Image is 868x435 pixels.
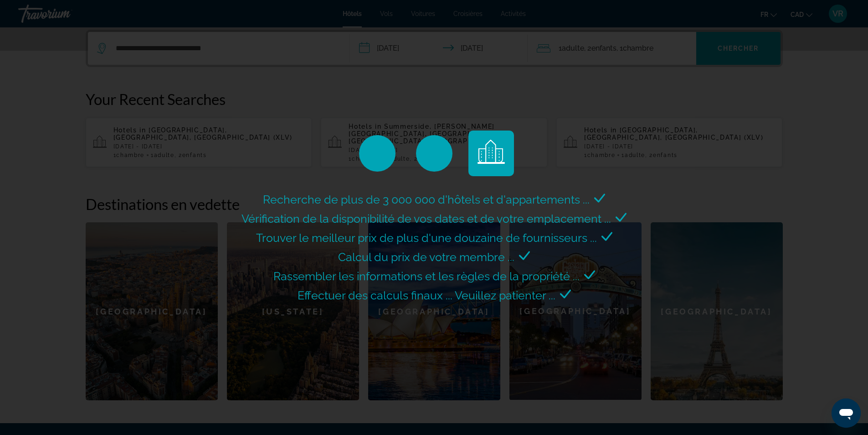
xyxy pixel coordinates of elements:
iframe: Bouton de lancement de la fenêtre de messagerie [832,398,861,428]
span: Calcul du prix de votre membre ... [338,250,514,264]
span: Trouver le meilleur prix de plus d'une douzaine de fournisseurs ... [256,231,597,245]
span: Rassembler les informations et les règles de la propriété ... [273,269,580,283]
span: Effectuer des calculs finaux ... Veuillez patienter ... [298,288,555,302]
span: Recherche de plus de 3 000 000 d'hôtels et d'appartements ... [263,193,590,206]
span: Vérification de la disponibilité de vos dates et de votre emplacement ... [241,212,611,225]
